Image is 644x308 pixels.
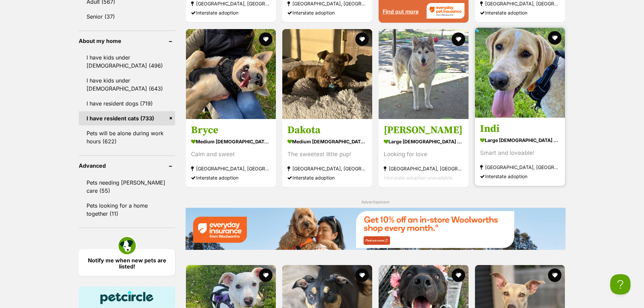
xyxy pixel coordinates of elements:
[185,208,566,250] img: Everyday Insurance promotional banner
[79,198,175,221] a: Pets looking for a home together (11)
[79,73,175,96] a: I have kids under [DEMOGRAPHIC_DATA] (643)
[287,8,367,18] div: Interstate adoption
[191,173,271,182] div: Interstate adoption
[480,172,560,181] div: Interstate adoption
[79,111,175,125] a: I have resident cats (733)
[191,150,271,159] div: Calm and sweet
[384,150,463,159] div: Looking for love
[287,173,367,182] div: Interstate adoption
[452,32,465,46] button: favourite
[282,29,372,119] img: Dakota - American Staffordshire Terrier Dog
[379,119,469,187] a: [PERSON_NAME] large [DEMOGRAPHIC_DATA] Dog Looking for love [GEOGRAPHIC_DATA], [GEOGRAPHIC_DATA] ...
[548,31,562,45] button: favourite
[355,32,369,46] button: favourite
[79,9,175,24] a: Senior (37)
[259,32,272,46] button: favourite
[79,96,175,111] a: I have resident dogs (719)
[79,163,175,169] header: Advanced
[191,8,271,18] div: Interstate adoption
[384,137,463,146] strong: large [DEMOGRAPHIC_DATA] Dog
[79,38,175,44] header: About my home
[548,268,562,282] button: favourite
[287,137,367,146] strong: medium [DEMOGRAPHIC_DATA] Dog
[79,175,175,198] a: Pets needing [PERSON_NAME] care (55)
[287,124,367,137] h3: Dakota
[480,135,560,145] strong: large [DEMOGRAPHIC_DATA] Dog
[355,268,369,282] button: favourite
[186,29,276,119] img: Bryce - Cattle Dog
[287,164,367,173] strong: [GEOGRAPHIC_DATA], [GEOGRAPHIC_DATA]
[384,164,463,173] strong: [GEOGRAPHIC_DATA], [GEOGRAPHIC_DATA]
[287,150,367,159] div: The sweetest little pup!
[259,268,272,282] button: favourite
[79,50,175,73] a: I have kids under [DEMOGRAPHIC_DATA] (496)
[282,119,372,187] a: Dakota medium [DEMOGRAPHIC_DATA] Dog The sweetest little pup! [GEOGRAPHIC_DATA], [GEOGRAPHIC_DATA...
[191,137,271,146] strong: medium [DEMOGRAPHIC_DATA] Dog
[191,164,271,173] strong: [GEOGRAPHIC_DATA], [GEOGRAPHIC_DATA]
[480,122,560,135] h3: Indi
[79,126,175,148] a: Pets will be alone during work hours (622)
[384,124,463,137] h3: [PERSON_NAME]
[361,199,389,205] span: Advertisement
[610,274,630,294] iframe: Help Scout Beacon - Open
[475,117,565,186] a: Indi large [DEMOGRAPHIC_DATA] Dog Smart and loveable! [GEOGRAPHIC_DATA], [GEOGRAPHIC_DATA] Inters...
[186,119,276,187] a: Bryce medium [DEMOGRAPHIC_DATA] Dog Calm and sweet [GEOGRAPHIC_DATA], [GEOGRAPHIC_DATA] Interstat...
[475,28,565,118] img: Indi - Bloodhound Dog
[480,163,560,172] strong: [GEOGRAPHIC_DATA], [GEOGRAPHIC_DATA]
[185,208,566,251] a: Everyday Insurance promotional banner
[191,124,271,137] h3: Bryce
[480,8,560,18] div: Interstate adoption
[384,175,452,181] span: Interstate adoption unavailable
[480,148,560,158] div: Smart and loveable!
[452,268,465,282] button: favourite
[79,249,175,276] a: Notify me when new pets are listed!
[379,29,469,119] img: Rennie - Alaskan Malamute Dog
